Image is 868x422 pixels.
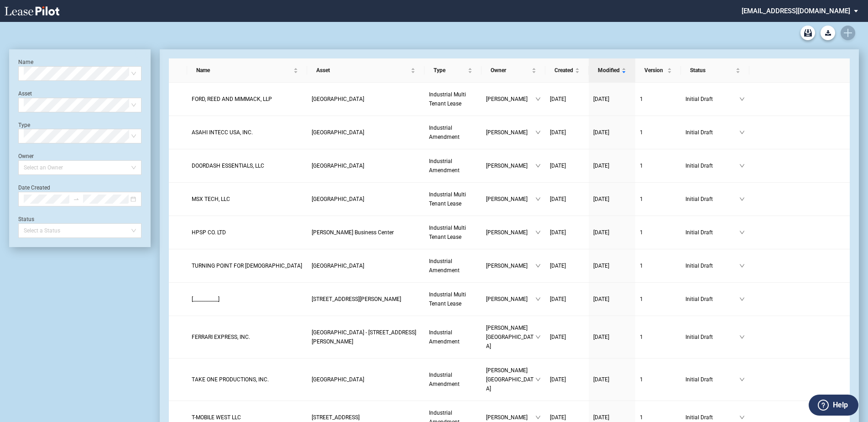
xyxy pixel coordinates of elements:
[429,257,477,275] a: Industrial Amendment
[640,376,643,383] span: 1
[685,95,739,104] span: Initial Draft
[550,295,584,304] a: [DATE]
[312,96,364,102] span: Dow Business Center
[640,129,643,136] span: 1
[424,58,481,83] th: Type
[486,413,535,422] span: [PERSON_NAME]
[640,296,643,302] span: 1
[550,196,566,202] span: [DATE]
[429,370,477,389] a: Industrial Amendment
[800,26,815,40] a: Archive
[312,195,420,204] a: [GEOGRAPHIC_DATA]
[640,295,676,304] a: 1
[312,261,420,270] a: [GEOGRAPHIC_DATA]
[640,332,676,342] a: 1
[192,196,230,202] span: MSX TECH, LLC
[192,413,303,422] a: T-MOBILE WEST LLC
[644,66,665,75] span: Version
[739,196,745,202] span: down
[685,228,739,237] span: Initial Draft
[593,161,631,170] a: [DATE]
[429,329,460,345] span: Industrial Amendment
[550,334,566,340] span: [DATE]
[739,296,745,302] span: down
[593,295,631,304] a: [DATE]
[187,58,307,83] th: Name
[429,328,477,346] a: Industrial Amendment
[593,376,609,383] span: [DATE]
[593,296,609,302] span: [DATE]
[429,90,477,108] a: Industrial Multi Tenant Lease
[685,375,739,384] span: Initial Draft
[429,372,460,387] span: Industrial Amendment
[192,96,272,102] span: FORD, REED AND MIMMACK, LLP
[550,332,584,342] a: [DATE]
[486,366,535,393] span: [PERSON_NAME][GEOGRAPHIC_DATA]
[535,296,541,302] span: down
[312,128,420,137] a: [GEOGRAPHIC_DATA]
[312,163,364,169] span: Ontario Pacific Business Center
[640,195,676,204] a: 1
[545,58,589,83] th: Created
[685,413,739,422] span: Initial Draft
[550,128,584,137] a: [DATE]
[429,290,477,308] a: Industrial Multi Tenant Lease
[307,58,424,83] th: Asset
[429,191,466,207] span: Industrial Multi Tenant Lease
[640,161,676,170] a: 1
[640,228,676,237] a: 1
[550,263,566,269] span: [DATE]
[593,261,631,270] a: [DATE]
[739,96,745,102] span: down
[593,332,631,342] a: [DATE]
[550,129,566,136] span: [DATE]
[429,123,477,142] a: Industrial Amendment
[535,163,541,169] span: down
[640,229,643,236] span: 1
[486,295,535,304] span: [PERSON_NAME]
[312,328,420,346] a: [GEOGRAPHIC_DATA] - [STREET_ADDRESS][PERSON_NAME]
[593,195,631,204] a: [DATE]
[312,414,360,421] span: 33463 Western Avenue
[739,334,745,340] span: down
[739,130,745,135] span: down
[640,375,676,384] a: 1
[312,295,420,304] a: [STREET_ADDRESS][PERSON_NAME]
[535,415,541,420] span: down
[192,263,302,269] span: TURNING POINT FOR GOD
[192,129,253,136] span: ASAHI INTECC USA, INC.
[739,263,745,269] span: down
[589,58,635,83] th: Modified
[429,158,460,174] span: Industrial Amendment
[685,161,739,170] span: Initial Draft
[685,261,739,270] span: Initial Draft
[550,161,584,170] a: [DATE]
[312,196,364,202] span: Kato Business Center
[809,395,858,416] button: Help
[192,229,226,236] span: HPSP CO. LTD
[312,375,420,384] a: [GEOGRAPHIC_DATA]
[429,258,460,274] span: Industrial Amendment
[18,59,33,65] label: Name
[593,163,609,169] span: [DATE]
[550,96,566,102] span: [DATE]
[192,332,303,342] a: FERRARI EXPRESS, INC.
[739,377,745,382] span: down
[312,161,420,170] a: [GEOGRAPHIC_DATA]
[598,66,620,75] span: Modified
[312,263,364,269] span: Dupont Industrial Center
[486,228,535,237] span: [PERSON_NAME]
[640,334,643,340] span: 1
[550,229,566,236] span: [DATE]
[192,414,241,421] span: T-MOBILE WEST LLC
[192,228,303,237] a: HPSP CO. LTD
[192,128,303,137] a: ASAHI INTECC USA, INC.
[550,413,584,422] a: [DATE]
[550,228,584,237] a: [DATE]
[821,26,835,40] button: Download Blank Form
[550,414,566,421] span: [DATE]
[429,91,466,107] span: Industrial Multi Tenant Lease
[535,263,541,269] span: down
[550,376,566,383] span: [DATE]
[681,58,749,83] th: Status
